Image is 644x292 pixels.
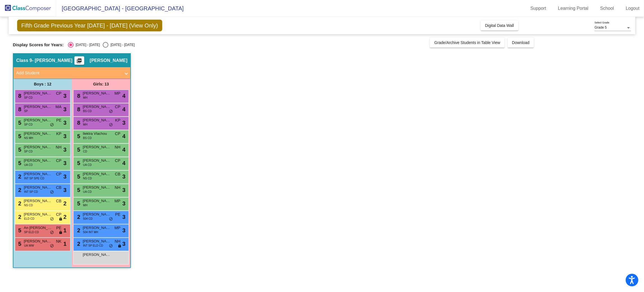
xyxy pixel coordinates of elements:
span: [PERSON_NAME] [24,131,52,136]
span: INT SP CD [24,190,38,194]
span: 3 [122,199,125,208]
span: 3 [63,92,67,100]
span: 8 [76,93,80,99]
span: SP CD [24,149,33,154]
div: Girls: 13 [72,78,130,90]
span: MH [83,203,88,207]
span: CP [115,104,120,110]
span: NH [115,144,120,150]
span: 4 [122,92,125,100]
span: MA [56,104,61,110]
span: UA CD [24,163,33,167]
span: An [PERSON_NAME] [24,225,52,231]
span: 5 [76,187,80,193]
span: MH [83,122,88,127]
span: 1 [63,240,67,248]
span: 2 [63,213,67,221]
span: 2 [76,227,80,233]
span: BS CD [83,109,92,113]
span: [PERSON_NAME] [24,158,52,163]
span: 3 [63,172,67,181]
span: [PERSON_NAME] [83,171,111,177]
span: NK [56,238,61,244]
span: 8 [76,120,80,126]
span: do_not_disturb_alt [50,217,54,221]
button: Grade/Archive Students in Table View [430,38,505,48]
span: [PERSON_NAME] [83,185,111,190]
span: 5 [76,160,80,166]
span: NS MH [24,136,33,140]
span: [PERSON_NAME] [24,117,52,123]
span: 3 [122,186,125,194]
span: 3 [122,240,125,248]
span: [PERSON_NAME] [83,198,111,204]
span: [PERSON_NAME] [24,144,52,150]
span: SP ELD CD [24,230,39,234]
span: 4 [122,159,125,167]
span: SP CD [24,96,33,100]
span: SP [24,109,28,113]
span: do_not_disturb_alt [109,109,113,114]
span: lock [59,230,63,235]
span: INT SP ELD CD [83,244,103,248]
span: [PERSON_NAME] [24,212,52,217]
span: CP [56,91,61,96]
span: SP CD [24,122,33,127]
span: KP [56,131,61,137]
span: 3 [63,119,67,127]
span: [PERSON_NAME] [83,238,111,244]
span: Grade 5 [595,26,607,29]
span: BS CD [83,136,92,140]
span: [PERSON_NAME] [83,117,111,123]
span: [PERSON_NAME] [83,104,111,110]
span: [PERSON_NAME] [83,252,111,258]
span: 504 CD [83,217,93,221]
mat-expansion-panel-header: Add Student [13,67,130,78]
span: MP [115,198,120,204]
span: 3 [63,159,67,167]
span: [PERSON_NAME] [83,212,111,217]
span: Ilektra Vlachou [83,131,111,136]
span: 2 [17,187,21,193]
span: do_not_disturb_alt [50,230,54,235]
span: UA CD [83,163,92,167]
span: 5 [17,120,21,126]
span: do_not_disturb_alt [109,244,113,248]
span: Digital Data Wall [485,23,514,28]
button: Digital Data Wall [481,20,519,31]
span: 3 [63,186,67,194]
a: Learning Portal [554,4,593,13]
span: NS CD [83,176,92,180]
span: 2 [17,214,21,220]
span: lock [118,244,122,248]
span: [PERSON_NAME] [24,198,52,204]
span: Download [512,40,529,45]
span: do_not_disturb_alt [50,123,54,127]
div: [DATE] - [DATE] [108,42,135,47]
span: 3 [63,132,67,140]
span: 3 [63,145,67,154]
span: 3 [122,172,125,181]
span: 2 [17,173,21,180]
span: - [PERSON_NAME] [32,58,72,63]
span: UA WW [24,244,34,248]
span: CB [56,198,61,204]
div: [DATE] - [DATE] [74,42,100,47]
span: Display Scores for Years: [13,42,64,47]
span: Fifth Grade Previous Year [DATE] - [DATE] (View Only) [17,20,162,31]
span: 3 [122,226,125,235]
span: 2 [17,200,21,207]
span: 4 [122,105,125,113]
span: 5 [17,241,21,247]
span: 5 [76,133,80,139]
span: [GEOGRAPHIC_DATA] - [GEOGRAPHIC_DATA] [56,4,184,13]
span: 5 [17,227,21,233]
span: 5 [76,173,80,180]
span: MH [83,96,88,100]
span: 5 [17,160,21,166]
span: do_not_disturb_alt [50,190,54,194]
span: 504 INT MH [83,230,98,234]
span: NH [115,238,120,244]
span: MP [115,225,120,231]
mat-radio-group: Select an option [68,42,135,48]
